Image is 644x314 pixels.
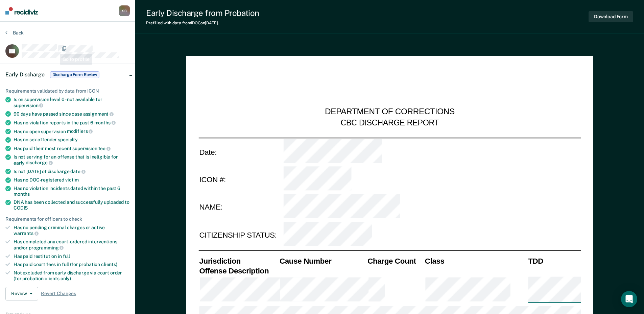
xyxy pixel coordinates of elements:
div: Has no sex offender [14,137,130,143]
span: clients) [101,262,117,267]
img: Recidiviz [5,7,38,15]
span: modifiers [67,128,93,134]
td: NAME: [198,193,283,221]
span: Discharge Form Review [50,71,99,78]
div: Is not [DATE] of discharge [14,168,130,174]
div: CBC DISCHARGE REPORT [340,118,439,128]
div: Requirements validated by data from ICON [5,88,130,94]
span: supervision [14,103,43,108]
span: months [14,191,30,197]
div: Is not serving for an offense that is ineligible for early [14,154,130,166]
span: warrants [14,231,39,236]
div: Has paid their most recent supervision [14,145,130,151]
div: Has no open supervision [14,128,130,135]
div: Has no violation incidents dated within the past 6 [14,186,130,197]
th: TDD [527,256,581,266]
span: fee [98,146,111,151]
button: SC [119,5,130,16]
div: Open Intercom Messenger [621,291,637,307]
div: Prefilled with data from IDOC on [DATE] . [146,21,259,25]
th: Charge Count [367,256,424,266]
button: Review [5,287,38,300]
span: programming [29,245,64,250]
div: Has paid court fees in full (for probation [14,262,130,267]
span: CODIS [14,205,28,211]
div: S C [119,5,130,16]
div: Early Discharge from Probation [146,8,259,18]
div: DEPARTMENT OF CORRECTIONS [325,107,455,118]
span: Early Discharge [5,71,45,78]
td: Date: [198,138,283,166]
div: Requirements for officers to check [5,216,130,222]
span: months [94,120,116,125]
span: assignment [83,111,114,117]
span: discharge [26,160,53,165]
button: Download Form [589,11,633,22]
td: CITIZENSHIP STATUS: [198,221,283,249]
button: Back [5,30,24,36]
th: Class [424,256,527,266]
div: 90 days have passed since case [14,111,130,117]
th: Jurisdiction [198,256,279,266]
td: ICON #: [198,166,283,193]
div: Has no pending criminal charges or active [14,225,130,236]
div: Has paid restitution in [14,253,130,259]
span: specialty [58,137,78,142]
div: Not excluded from early discharge via court order (for probation clients [14,270,130,282]
span: Revert Changes [41,291,76,296]
div: Has no DOC-registered [14,177,130,183]
div: Has no violation reports in the past 6 [14,120,130,126]
span: date [70,169,85,174]
th: Offense Description [198,266,279,276]
span: victim [65,177,79,183]
div: Has completed any court-ordered interventions and/or [14,239,130,250]
span: full [63,253,70,259]
span: only) [61,276,71,281]
div: DNA has been collected and successfully uploaded to [14,199,130,211]
div: Is on supervision level 0 - not available for [14,97,130,108]
th: Cause Number [279,256,366,266]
